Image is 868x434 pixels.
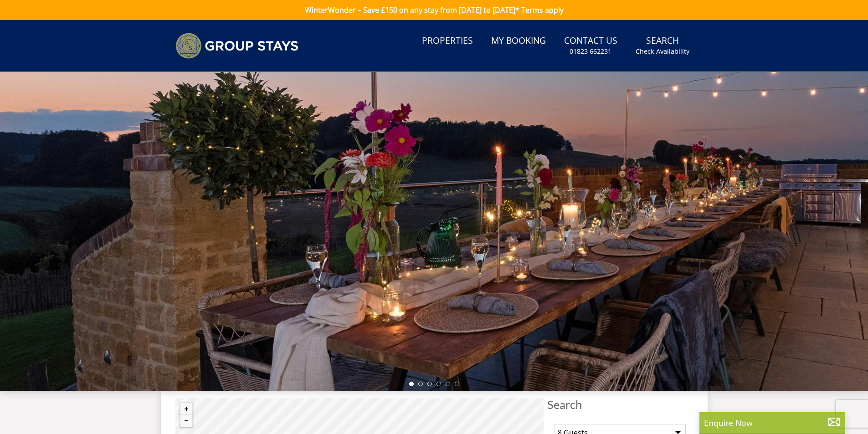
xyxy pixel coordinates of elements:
[488,31,550,51] a: My Booking
[180,415,192,427] button: Zoom out
[570,47,611,56] small: 01823 662231
[560,31,621,61] a: Contact Us01823 662231
[418,31,477,51] a: Properties
[632,31,693,61] a: SearchCheck Availability
[180,403,192,415] button: Zoom in
[175,33,298,59] img: Group Stays
[704,417,841,429] p: Enquire Now
[636,47,689,56] small: Check Availability
[547,398,693,411] span: Search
